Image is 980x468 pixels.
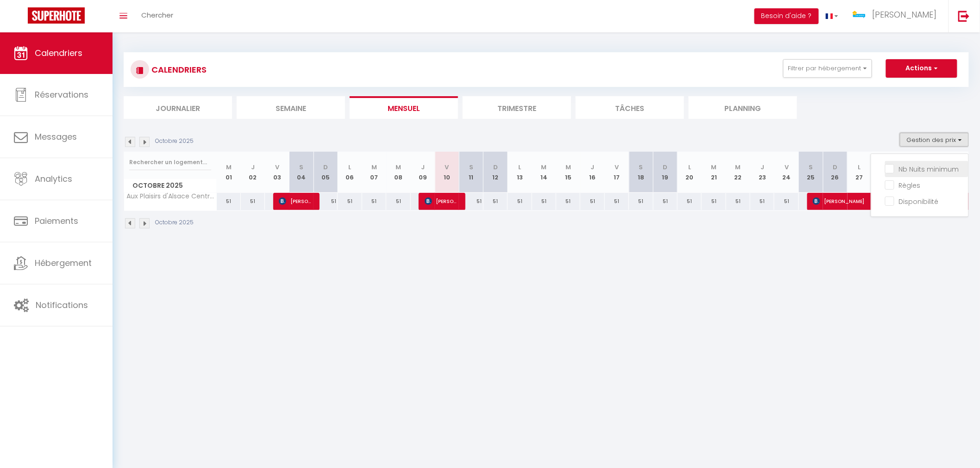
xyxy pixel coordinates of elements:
th: 18 [629,152,653,193]
span: Notifications [36,299,88,311]
span: Paiements [35,215,78,227]
div: 51 [484,193,508,210]
div: 51 [241,193,265,210]
span: Calendriers [35,47,82,59]
th: 02 [241,152,265,193]
span: Messages [35,131,77,142]
th: 11 [459,152,483,193]
div: 51 [556,193,580,210]
span: Réservations [35,89,88,100]
th: 08 [386,152,410,193]
img: logout [958,10,970,22]
div: 51 [653,193,678,210]
th: 26 [823,152,847,193]
li: Tâches [576,96,684,119]
th: 16 [580,152,604,193]
p: Octobre 2025 [155,137,194,146]
abbr: D [323,163,328,172]
abbr: J [591,163,595,172]
abbr: S [469,163,473,172]
div: 51 [362,193,386,210]
li: Mensuel [350,96,458,119]
li: Trimestre [463,96,571,119]
th: 23 [750,152,774,193]
th: 21 [702,152,726,193]
abbr: M [711,163,717,172]
th: 14 [532,152,556,193]
th: 09 [411,152,435,193]
div: 51 [605,193,629,210]
div: 51 [217,193,241,210]
span: Hébergement [35,257,92,269]
th: 07 [362,152,386,193]
div: 51 [338,193,362,210]
div: 51 [580,193,604,210]
abbr: S [639,163,643,172]
abbr: J [421,163,425,172]
span: [PERSON_NAME] [279,192,311,210]
abbr: D [663,163,668,172]
abbr: S [809,163,813,172]
button: Actions [886,59,957,78]
abbr: L [349,163,352,172]
button: Gestion des prix [900,133,969,147]
li: Journalier [124,96,232,119]
div: 51 [532,193,556,210]
div: 51 [750,193,774,210]
abbr: L [858,163,861,172]
th: 06 [338,152,362,193]
th: 01 [217,152,241,193]
th: 25 [799,152,823,193]
th: 04 [289,152,314,193]
abbr: V [275,163,279,172]
div: 51 [702,193,726,210]
span: [PERSON_NAME] [813,192,962,210]
li: Semaine [237,96,345,119]
th: 29 [896,152,920,193]
th: 17 [605,152,629,193]
abbr: L [518,163,521,172]
span: [PERSON_NAME] [872,9,937,20]
th: 15 [556,152,580,193]
h3: CALENDRIERS [149,59,207,80]
div: 51 [774,193,798,210]
th: 05 [314,152,338,193]
abbr: V [785,163,789,172]
th: 22 [726,152,750,193]
abbr: D [833,163,837,172]
abbr: D [493,163,498,172]
div: 51 [678,193,702,210]
abbr: M [565,163,571,172]
span: Octobre 2025 [124,179,216,192]
span: Aux Plaisirs d'Alsace Centre Historique [126,193,218,200]
span: [PERSON_NAME] [425,192,457,210]
button: Filtrer par hébergement [783,59,872,78]
th: 03 [265,152,289,193]
abbr: M [226,163,232,172]
abbr: M [541,163,547,172]
img: ... [852,8,866,21]
th: 20 [678,152,702,193]
div: 51 [726,193,750,210]
abbr: S [299,163,303,172]
div: 51 [459,193,483,210]
th: 28 [872,152,896,193]
abbr: V [615,163,619,172]
abbr: J [251,163,255,172]
abbr: M [371,163,377,172]
div: 51 [629,193,653,210]
abbr: L [688,163,691,172]
div: 51 [314,193,338,210]
th: 31 [944,152,969,193]
th: 30 [920,152,944,193]
th: 27 [848,152,872,193]
li: Planning [689,96,797,119]
th: 12 [484,152,508,193]
span: Chercher [141,10,173,20]
th: 10 [435,152,459,193]
th: 13 [508,152,532,193]
abbr: J [760,163,764,172]
p: Octobre 2025 [155,218,194,227]
th: 24 [774,152,798,193]
input: Rechercher un logement... [129,154,211,171]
